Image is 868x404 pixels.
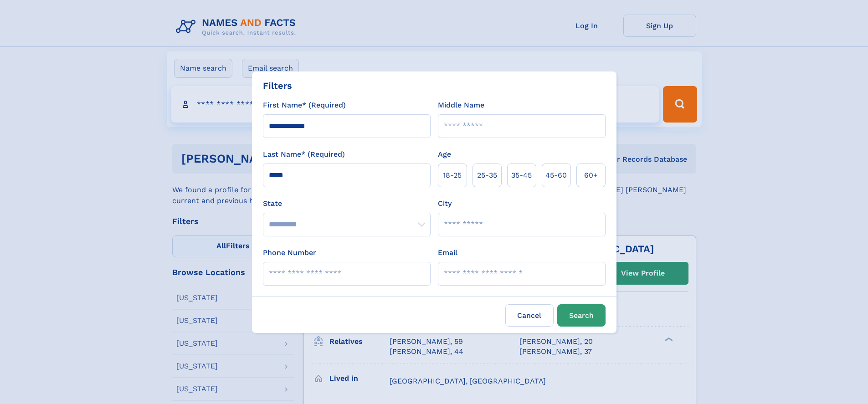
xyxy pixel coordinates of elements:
label: Age [438,149,451,160]
label: City [438,198,452,209]
span: 25‑35 [477,170,497,181]
button: Search [557,304,606,327]
span: 35‑45 [511,170,532,181]
label: First Name* (Required) [263,100,346,111]
span: 45‑60 [545,170,567,181]
span: 18‑25 [443,170,462,181]
label: Email [438,247,457,258]
label: Cancel [505,304,554,327]
label: Last Name* (Required) [263,149,345,160]
label: Middle Name [438,100,484,111]
label: Phone Number [263,247,316,258]
div: Filters [263,79,292,92]
label: State [263,198,431,209]
span: 60+ [584,170,598,181]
